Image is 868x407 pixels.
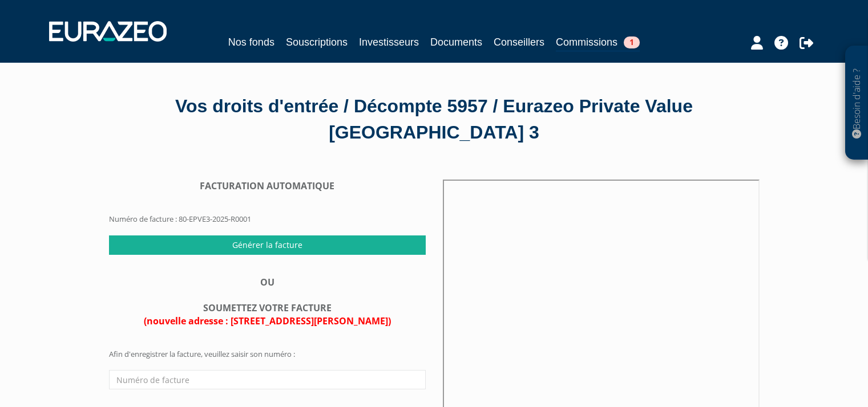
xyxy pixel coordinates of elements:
[359,34,419,50] a: Investisseurs
[494,34,544,50] a: Conseillers
[144,315,391,327] span: (nouvelle adresse : [STREET_ADDRESS][PERSON_NAME])
[109,276,426,328] div: OU SOUMETTEZ VOTRE FACTURE
[109,180,426,193] div: FACTURATION AUTOMATIQUE
[286,34,348,50] a: Souscriptions
[109,370,426,389] input: Numéro de facture
[109,93,760,145] div: Vos droits d'entrée / Décompte 5957 / Eurazeo Private Value [GEOGRAPHIC_DATA] 3
[109,180,426,235] form: Numéro de facture : 80-EPVE3-2025-R0001
[556,34,640,52] a: Commissions1
[430,34,482,50] a: Documents
[49,21,167,42] img: 1732889491-logotype_eurazeo_blanc_rvb.png
[850,52,863,154] p: Besoin d'aide ?
[228,34,274,50] a: Nos fonds
[624,36,640,48] span: 1
[109,235,426,255] input: Générer la facture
